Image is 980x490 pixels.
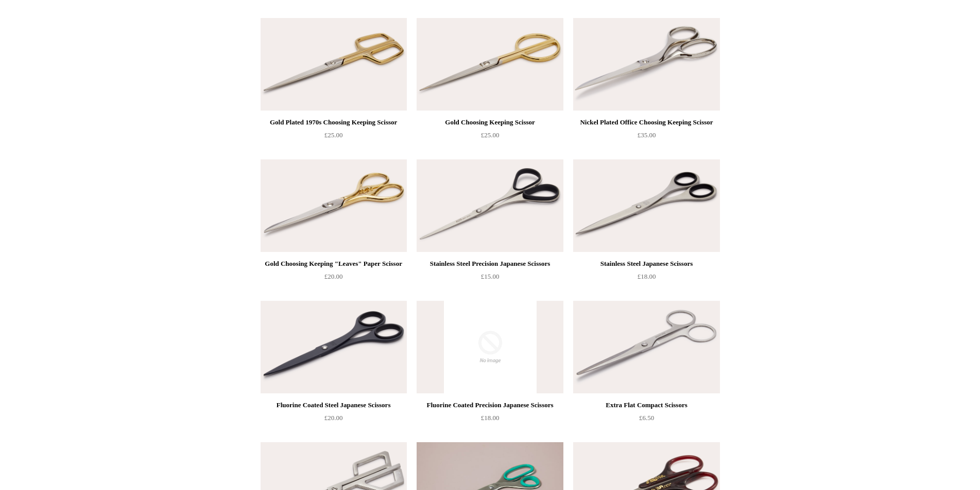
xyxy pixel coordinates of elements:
span: £18.00 [481,414,500,422]
img: Stainless Steel Precision Japanese Scissors [417,159,563,252]
a: Fluorine Coated Steel Japanese Scissors Fluorine Coated Steel Japanese Scissors [261,301,407,393]
span: £18.00 [638,273,656,280]
a: Extra Flat Compact Scissors £6.50 [573,399,719,441]
a: Stainless Steel Japanese Scissors Stainless Steel Japanese Scissors [573,159,719,252]
a: Fluorine Coated Precision Japanese Scissors £18.00 [417,399,563,441]
a: Gold Plated 1970s Choosing Keeping Scissor £25.00 [261,116,407,158]
div: Extra Flat Compact Scissors [576,399,717,411]
a: Stainless Steel Japanese Scissors £18.00 [573,258,719,300]
span: £15.00 [481,273,500,280]
div: Nickel Plated Office Choosing Keeping Scissor [576,116,717,129]
img: Nickel Plated Office Choosing Keeping Scissor [573,18,719,111]
a: Gold Choosing Keeping "Leaves" Paper Scissor £20.00 [261,258,407,300]
div: Gold Choosing Keeping Scissor [419,116,560,129]
div: Gold Plated 1970s Choosing Keeping Scissor [263,116,404,129]
img: Gold Choosing Keeping "Leaves" Paper Scissor [261,159,407,252]
img: Stainless Steel Japanese Scissors [573,159,719,252]
a: Gold Plated 1970s Choosing Keeping Scissor Gold Plated 1970s Choosing Keeping Scissor [261,18,407,111]
img: Fluorine Coated Steel Japanese Scissors [261,301,407,393]
img: Gold Plated 1970s Choosing Keeping Scissor [261,18,407,111]
a: Fluorine Coated Steel Japanese Scissors £20.00 [261,399,407,441]
a: Gold Choosing Keeping "Leaves" Paper Scissor Gold Choosing Keeping "Leaves" Paper Scissor [261,159,407,252]
a: Gold Choosing Keeping Scissor £25.00 [417,116,563,158]
span: £6.50 [639,414,654,422]
div: Stainless Steel Precision Japanese Scissors [419,258,560,270]
a: Gold Choosing Keeping Scissor Gold Choosing Keeping Scissor [417,18,563,111]
a: Nickel Plated Office Choosing Keeping Scissor £35.00 [573,116,719,158]
div: Fluorine Coated Steel Japanese Scissors [263,399,404,411]
div: Fluorine Coated Precision Japanese Scissors [419,399,560,411]
span: £35.00 [638,131,656,139]
div: Stainless Steel Japanese Scissors [576,258,717,270]
img: no-image-2048-a2addb12_grande.gif [417,301,563,393]
a: Stainless Steel Precision Japanese Scissors £15.00 [417,258,563,300]
span: £20.00 [324,414,343,422]
div: Gold Choosing Keeping "Leaves" Paper Scissor [263,258,404,270]
a: Extra Flat Compact Scissors Extra Flat Compact Scissors [573,301,719,393]
a: Nickel Plated Office Choosing Keeping Scissor Nickel Plated Office Choosing Keeping Scissor [573,18,719,111]
a: Stainless Steel Precision Japanese Scissors Stainless Steel Precision Japanese Scissors [417,159,563,252]
img: Extra Flat Compact Scissors [573,301,719,393]
span: £20.00 [324,273,343,280]
img: Gold Choosing Keeping Scissor [417,18,563,111]
span: £25.00 [481,131,500,139]
span: £25.00 [324,131,343,139]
